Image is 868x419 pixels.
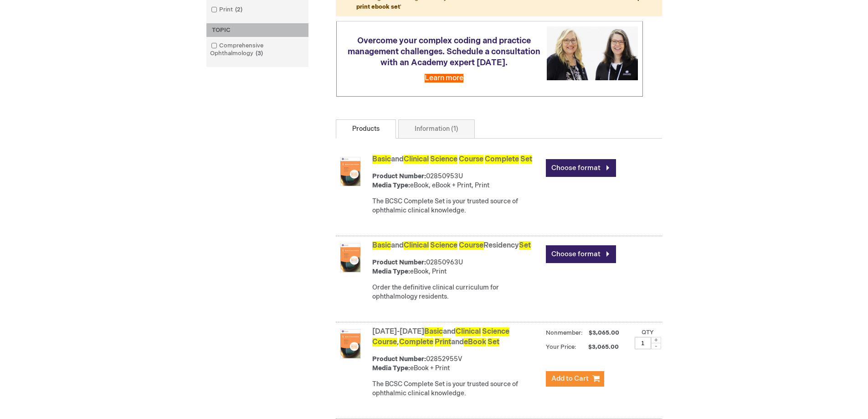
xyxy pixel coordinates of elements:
[372,172,426,180] strong: Product Number:
[372,172,541,190] div: 02850953U eBook, eBook + Print, Print
[209,5,246,14] a: Print2
[372,259,426,266] strong: Product Number:
[336,329,365,358] img: 2025-2026 Basic and Clinical Science Course, Complete Print and eBook Set
[336,157,365,186] img: Basic and Clinical Science Course Complete Set
[635,337,651,349] input: Qty
[425,74,463,83] a: Learn more
[372,283,541,301] div: Order the definitive clinical curriculum for ophthalmology residents.
[372,155,391,164] span: Basic
[546,371,604,387] button: Add to Cart
[551,374,589,383] span: Add to Cart
[336,243,365,272] img: Basic and Clinical Science Course Residency Set
[546,159,616,177] a: Choose format
[372,355,541,373] div: 02852955V eBook + Print
[372,258,541,276] div: 02850963U eBook, Print
[372,181,410,189] strong: Media Type:
[578,343,620,351] span: $3,065.00
[430,241,457,250] span: Science
[642,329,654,336] label: Qty
[435,338,451,347] span: Print
[546,343,576,351] strong: Your Price:
[456,327,481,336] span: Clinical
[372,197,541,215] div: The BCSC Complete Set is your trusted source of ophthalmic clinical knowledge.
[206,23,308,37] div: TOPIC
[430,155,457,164] span: Science
[399,338,433,347] span: Complete
[424,327,443,336] span: Basic
[372,241,531,250] a: BasicandClinical Science CourseResidencySet
[372,268,410,275] strong: Media Type:
[372,241,391,250] span: Basic
[519,241,531,250] span: Set
[459,155,483,164] span: Course
[253,50,265,57] span: 3
[372,380,541,398] div: The BCSC Complete Set is your trusted source of ophthalmic clinical knowledge.
[404,155,429,164] span: Clinical
[372,155,532,164] a: BasicandClinical Science Course Complete Set
[209,41,306,58] a: Comprehensive Ophthalmology3
[372,355,426,363] strong: Product Number:
[398,119,475,139] a: Information (1)
[233,6,245,13] span: 2
[546,245,616,263] a: Choose format
[546,327,583,339] strong: Nonmember:
[520,155,532,164] span: Set
[587,329,621,336] span: $3,065.00
[485,155,519,164] span: Complete
[464,338,486,347] span: eBook
[404,241,429,250] span: Clinical
[482,327,509,336] span: Science
[372,364,410,372] strong: Media Type:
[348,36,540,67] span: Overcome your complex coding and practice management challenges. Schedule a consultation with an ...
[372,338,397,347] span: Course
[459,241,483,250] span: Course
[547,26,638,80] img: Schedule a consultation with an Academy expert today
[372,327,509,347] a: [DATE]-[DATE]BasicandClinical Science Course,Complete PrintandeBook Set
[488,338,499,347] span: Set
[336,119,396,139] a: Products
